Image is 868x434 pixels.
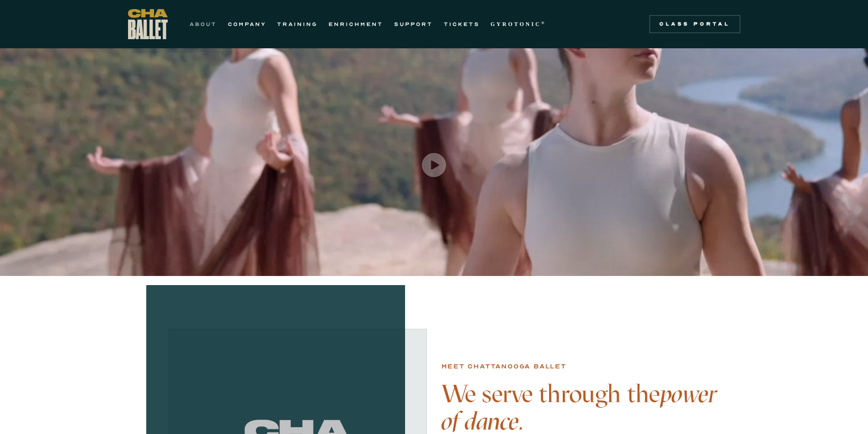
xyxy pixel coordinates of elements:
[277,19,318,30] a: TRAINING
[491,21,541,27] strong: GYROTONIC
[329,19,383,30] a: ENRICHMENT
[491,19,546,30] a: GYROTONIC®
[394,19,433,30] a: SUPPORT
[228,19,266,30] a: COMPANY
[442,361,566,372] div: Meet chattanooga ballet
[655,20,735,28] div: Class Portal
[649,15,740,33] a: Class Portal
[128,9,168,39] a: home
[541,20,546,25] sup: ®
[444,19,480,30] a: TICKETS
[190,19,217,30] a: ABOUT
